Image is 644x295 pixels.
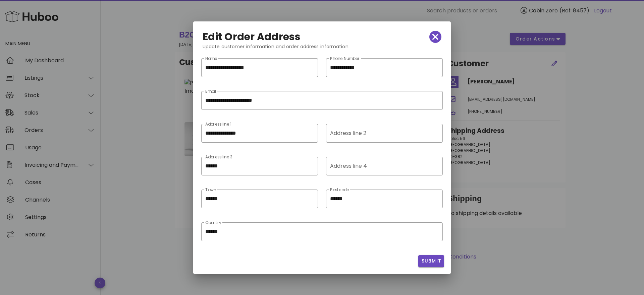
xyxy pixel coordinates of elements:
[330,188,349,193] label: Postcode
[205,122,231,127] label: Address line 1
[197,43,447,56] div: Update customer information and order address information
[205,188,216,193] label: Town
[203,31,301,42] h2: Edit Order Address
[330,56,360,61] label: Phone Number
[418,255,444,267] button: Submit
[205,155,232,160] label: Address line 3
[205,56,217,61] label: Name
[205,220,221,225] label: Country
[421,257,441,265] span: Submit
[205,89,216,94] label: Email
